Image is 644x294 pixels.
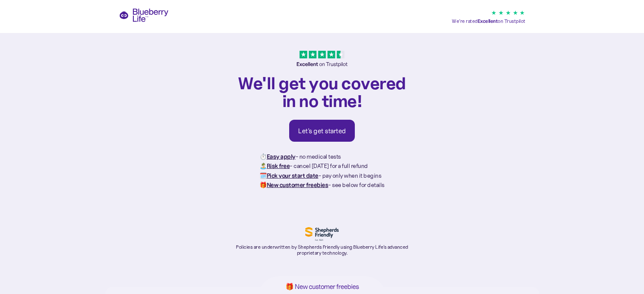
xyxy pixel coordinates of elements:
a: Let's get started [289,120,355,142]
strong: Easy apply [267,153,296,160]
strong: New customer freebies [267,181,329,189]
h1: 🎁 New customer freebies [272,283,372,290]
p: Policies are underwritten by Shepherds Friendly using Blueberry Life’s advanced proprietary techn... [233,244,411,256]
a: Policies are underwritten by Shepherds Friendly using Blueberry Life’s advanced proprietary techn... [233,227,411,256]
div: Let's get started [298,126,346,135]
strong: Risk free [267,162,290,170]
strong: Pick your start date [267,172,318,179]
h1: We'll get you covered in no time! [233,74,411,110]
p: ⏱️ - no medical tests 🏝️ - cancel [DATE] for a full refund 🗓️ - pay only when it begins 🎁 - see b... [260,152,384,190]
